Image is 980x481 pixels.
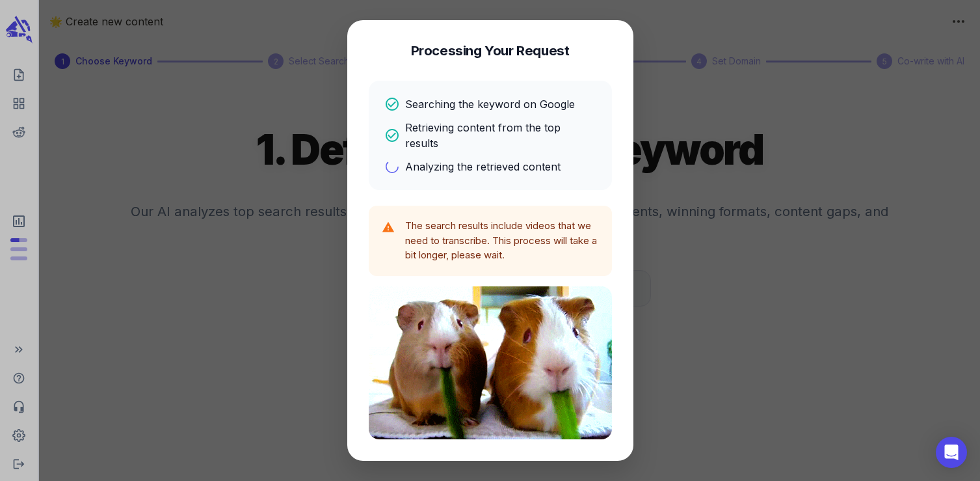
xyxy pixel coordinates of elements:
h4: Processing Your Request [411,42,570,60]
p: Searching the keyword on Google [405,96,575,112]
p: The search results include videos that we need to transcribe. This process will take a bit longer... [405,219,599,263]
img: Processing animation [369,286,612,439]
p: Analyzing the retrieved content [405,159,561,174]
div: Open Intercom Messenger [936,437,967,468]
p: Retrieving content from the top results [405,120,596,151]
